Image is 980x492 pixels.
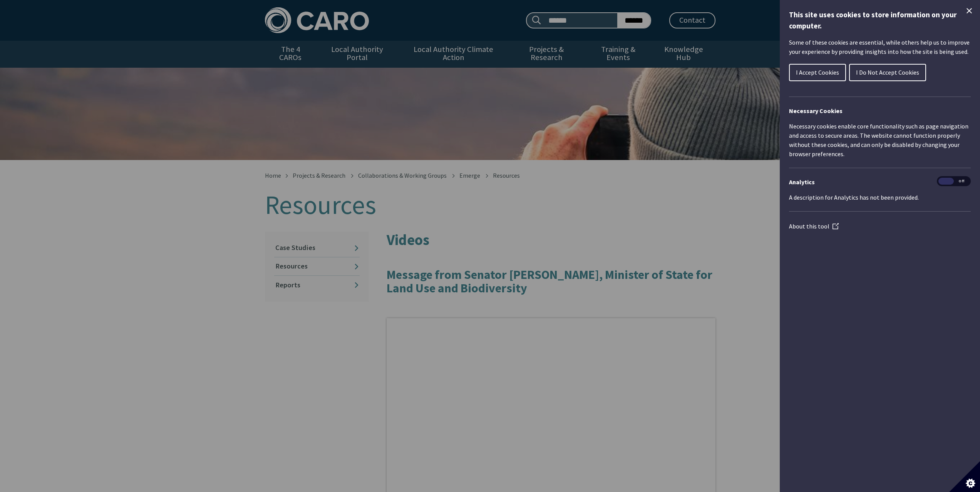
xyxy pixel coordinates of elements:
span: Off [954,178,969,185]
button: Close Cookie Control [965,6,974,15]
h3: Analytics [789,177,971,187]
button: Set cookie preferences [949,461,980,492]
button: I Do Not Accept Cookies [849,64,926,81]
span: I Do Not Accept Cookies [856,68,919,76]
span: On [938,178,954,185]
a: About this tool [789,222,839,230]
p: Necessary cookies enable core functionality such as page navigation and access to secure areas. T... [789,122,971,158]
p: Some of these cookies are essential, while others help us to improve your experience by providing... [789,38,971,56]
span: I Accept Cookies [796,68,839,76]
h2: Necessary Cookies [789,106,971,115]
h1: This site uses cookies to store information on your computer. [789,9,971,32]
p: A description for Analytics has not been provided. [789,193,971,202]
button: I Accept Cookies [789,64,846,81]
